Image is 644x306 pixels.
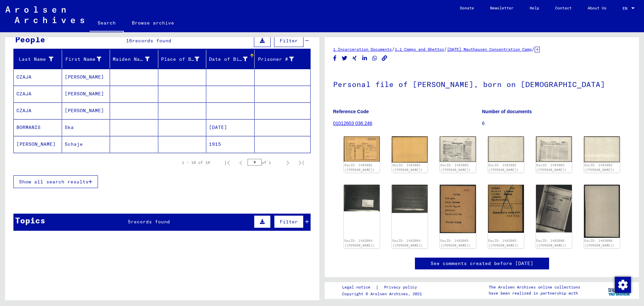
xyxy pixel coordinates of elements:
[221,156,234,169] button: First page
[19,179,89,185] span: Show all search results
[607,282,632,299] img: yv_logo.png
[536,136,572,162] img: 001.jpg
[15,33,45,45] div: People
[16,56,53,63] div: Last Name
[331,54,338,62] button: Share on Facebook
[440,185,476,233] img: 001.jpg
[182,160,210,166] div: 1 – 16 of 16
[62,69,110,85] mat-cell: [PERSON_NAME]
[65,54,110,64] div: First Name
[440,136,476,162] img: 001.jpg
[333,69,631,98] h1: Personal file of [PERSON_NAME], born on [DEMOGRAPHIC_DATA]
[280,38,298,44] span: Filter
[294,156,308,169] button: Last page
[14,136,62,152] mat-cell: [PERSON_NAME]
[489,290,580,296] p: have been realized in partnership with
[615,277,631,293] img: Change consent
[333,109,369,114] b: Reference Code
[482,109,532,114] b: Number of documents
[536,239,567,247] a: DocID: 1403006 ([PERSON_NAME])
[14,119,62,136] mat-cell: BORMANIS
[206,50,255,69] mat-header-cell: Date of Birth
[351,54,358,62] button: Share on Xing
[333,121,372,126] a: 01012603 036.246
[113,56,150,63] div: Maiden Name
[392,163,423,172] a: DocID: 1403001 ([PERSON_NAME])
[488,163,519,172] a: DocID: 1403002 ([PERSON_NAME])
[206,136,255,152] mat-cell: 1915
[344,185,380,211] img: 001.jpg
[584,239,614,247] a: DocID: 1403006 ([PERSON_NAME])
[65,56,102,63] div: First Name
[62,102,110,119] mat-cell: [PERSON_NAME]
[532,46,535,52] span: /
[444,46,447,52] span: /
[379,284,425,291] a: Privacy policy
[342,284,376,291] a: Legal notice
[280,219,298,225] span: Filter
[234,156,248,169] button: Previous page
[161,56,200,63] div: Place of Birth
[440,163,471,172] a: DocID: 1403002 ([PERSON_NAME])
[5,6,84,23] img: Arolsen_neg.svg
[16,54,62,64] div: Last Name
[536,185,572,232] img: 001.jpg
[257,54,303,64] div: Prisoner #
[344,163,375,172] a: DocID: 1403001 ([PERSON_NAME])
[14,102,62,119] mat-cell: CZAJA
[281,156,294,169] button: Next page
[482,120,631,127] p: 6
[381,54,388,62] button: Copy link
[584,185,620,238] img: 002.jpg
[132,38,171,44] span: records found
[124,15,182,31] a: Browse archive
[488,239,519,247] a: DocID: 1403005 ([PERSON_NAME])
[489,284,580,290] p: The Arolsen Archives online collections
[113,54,158,64] div: Maiden Name
[255,50,311,69] mat-header-cell: Prisoner #
[584,136,620,162] img: 002.jpg
[209,54,256,64] div: Date of Birth
[392,46,395,52] span: /
[333,47,392,52] a: 1 Incarceration Documents
[342,284,425,291] div: |
[110,50,158,69] mat-header-cell: Maiden Name
[161,54,208,64] div: Place of Birth
[62,119,110,136] mat-cell: Ska
[257,56,294,63] div: Prisoner #
[431,260,533,267] a: See comments created before [DATE]
[536,163,567,172] a: DocID: 1403003 ([PERSON_NAME])
[447,47,532,52] a: [DATE] Mauthausen Concentration Camp
[488,185,524,233] img: 002.jpg
[14,50,62,69] mat-header-cell: Last Name
[274,215,304,228] button: Filter
[62,86,110,102] mat-cell: [PERSON_NAME]
[623,6,630,11] span: EN
[206,119,255,136] mat-cell: [DATE]
[361,54,368,62] button: Share on LinkedIn
[128,219,131,225] span: 5
[248,159,281,166] div: of 1
[344,239,375,247] a: DocID: 1403004 ([PERSON_NAME])
[15,214,45,226] div: Topics
[274,34,304,47] button: Filter
[488,136,524,162] img: 002.jpg
[13,175,98,188] button: Show all search results
[440,239,471,247] a: DocID: 1403005 ([PERSON_NAME])
[342,291,425,297] p: Copyright © Arolsen Archives, 2021
[392,136,428,162] img: 002.jpg
[158,50,207,69] mat-header-cell: Place of Birth
[14,86,62,102] mat-cell: CZAJA
[126,38,132,44] span: 16
[62,50,110,69] mat-header-cell: First Name
[131,219,170,225] span: records found
[584,163,614,172] a: DocID: 1403003 ([PERSON_NAME])
[341,54,348,62] button: Share on Twitter
[392,239,423,247] a: DocID: 1403004 ([PERSON_NAME])
[392,185,428,213] img: 002.jpg
[395,47,444,52] a: 1.1 Camps and Ghettos
[344,136,380,162] img: 001.jpg
[209,56,248,63] div: Date of Birth
[371,54,378,62] button: Share on WhatsApp
[90,15,124,32] a: Search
